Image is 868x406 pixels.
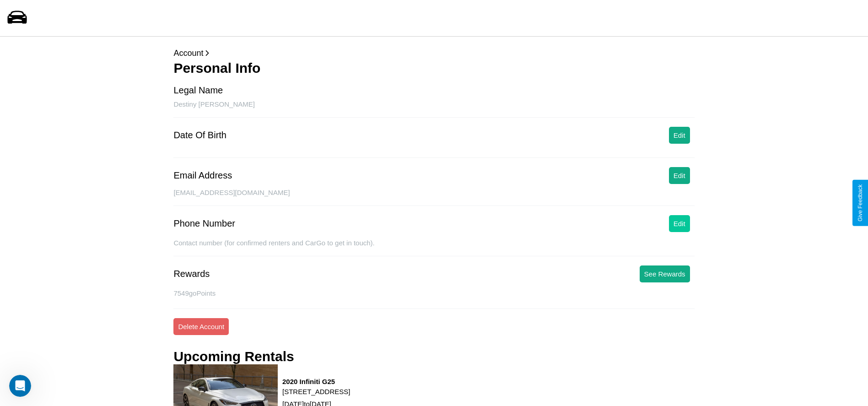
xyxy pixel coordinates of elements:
div: Give Feedback [857,184,863,222]
button: Edit [669,127,690,144]
p: [STREET_ADDRESS] [282,385,350,398]
div: Legal Name [173,85,223,96]
div: [EMAIL_ADDRESS][DOMAIN_NAME] [173,189,694,206]
div: Rewards [173,269,210,279]
button: See Rewards [640,265,690,282]
div: Date Of Birth [173,130,226,141]
h3: 2020 Infiniti G25 [282,378,350,385]
p: Account [173,46,694,60]
button: Edit [669,167,690,184]
h3: Personal Info [173,60,694,76]
button: Delete Account [173,318,229,335]
button: Edit [669,215,690,232]
p: 7549 goPoints [173,287,694,299]
div: Phone Number [173,218,235,229]
div: Contact number (for confirmed renters and CarGo to get in touch). [173,239,694,256]
h3: Upcoming Rentals [173,349,294,364]
div: Email Address [173,170,232,181]
div: Destiny [PERSON_NAME] [173,100,694,118]
iframe: Intercom live chat [9,375,31,397]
